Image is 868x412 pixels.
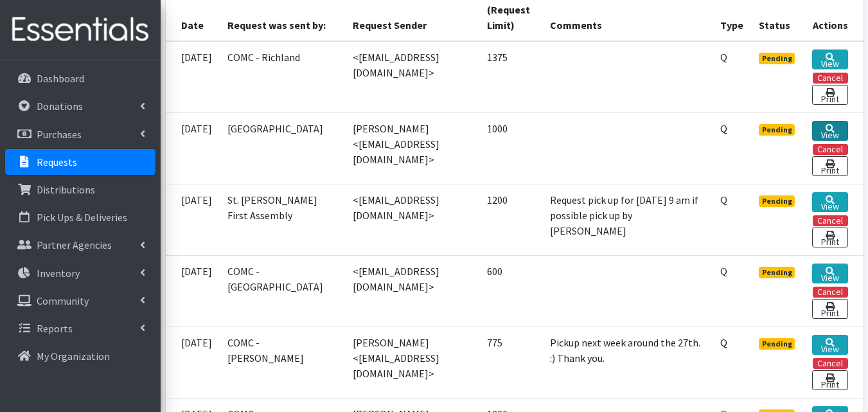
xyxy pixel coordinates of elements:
[720,51,727,64] abbr: Quantity
[813,287,848,298] button: Cancel
[479,112,542,184] td: 1000
[5,8,155,51] img: HumanEssentials
[759,124,795,136] span: Pending
[759,338,795,350] span: Pending
[37,322,73,335] p: Reports
[166,184,220,255] td: [DATE]
[812,49,847,69] a: View
[220,112,345,184] td: [GEOGRAPHIC_DATA]
[812,85,847,105] a: Print
[5,260,155,286] a: Inventory
[37,72,84,85] p: Dashboard
[479,327,542,398] td: 775
[812,335,847,355] a: View
[720,336,727,349] abbr: Quantity
[5,288,155,314] a: Community
[5,93,155,119] a: Donations
[37,156,77,168] p: Requests
[37,100,83,112] p: Donations
[220,255,345,327] td: COMC - [GEOGRAPHIC_DATA]
[166,255,220,327] td: [DATE]
[5,343,155,369] a: My Organization
[37,238,112,251] p: Partner Agencies
[5,149,155,175] a: Requests
[166,112,220,184] td: [DATE]
[5,204,155,230] a: Pick Ups & Deliveries
[220,41,345,113] td: COMC - Richland
[166,327,220,398] td: [DATE]
[37,128,82,141] p: Purchases
[345,255,479,327] td: <[EMAIL_ADDRESS][DOMAIN_NAME]>
[345,184,479,255] td: <[EMAIL_ADDRESS][DOMAIN_NAME]>
[812,121,847,141] a: View
[812,192,847,212] a: View
[37,267,80,280] p: Inventory
[720,122,727,135] abbr: Quantity
[220,184,345,255] td: St. [PERSON_NAME] First Assembly
[166,41,220,113] td: [DATE]
[813,73,848,84] button: Cancel
[812,370,847,390] a: Print
[5,177,155,202] a: Distributions
[759,53,795,64] span: Pending
[37,350,110,363] p: My Organization
[345,112,479,184] td: [PERSON_NAME] <[EMAIL_ADDRESS][DOMAIN_NAME]>
[37,294,89,307] p: Community
[542,327,713,398] td: Pickup next week around the 27th. :) Thank you.
[37,183,95,196] p: Distributions
[812,299,847,319] a: Print
[759,195,795,207] span: Pending
[812,228,847,247] a: Print
[479,255,542,327] td: 600
[720,265,727,278] abbr: Quantity
[813,358,848,369] button: Cancel
[813,144,848,155] button: Cancel
[479,184,542,255] td: 1200
[220,327,345,398] td: COMC - [PERSON_NAME]
[812,156,847,176] a: Print
[5,232,155,258] a: Partner Agencies
[5,121,155,147] a: Purchases
[37,211,127,224] p: Pick Ups & Deliveries
[345,41,479,113] td: <[EMAIL_ADDRESS][DOMAIN_NAME]>
[812,264,847,283] a: View
[479,41,542,113] td: 1375
[5,316,155,341] a: Reports
[542,184,713,255] td: Request pick up for [DATE] 9 am if possible pick up by [PERSON_NAME]
[345,327,479,398] td: [PERSON_NAME] <[EMAIL_ADDRESS][DOMAIN_NAME]>
[720,193,727,206] abbr: Quantity
[759,267,795,278] span: Pending
[5,66,155,91] a: Dashboard
[813,215,848,226] button: Cancel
